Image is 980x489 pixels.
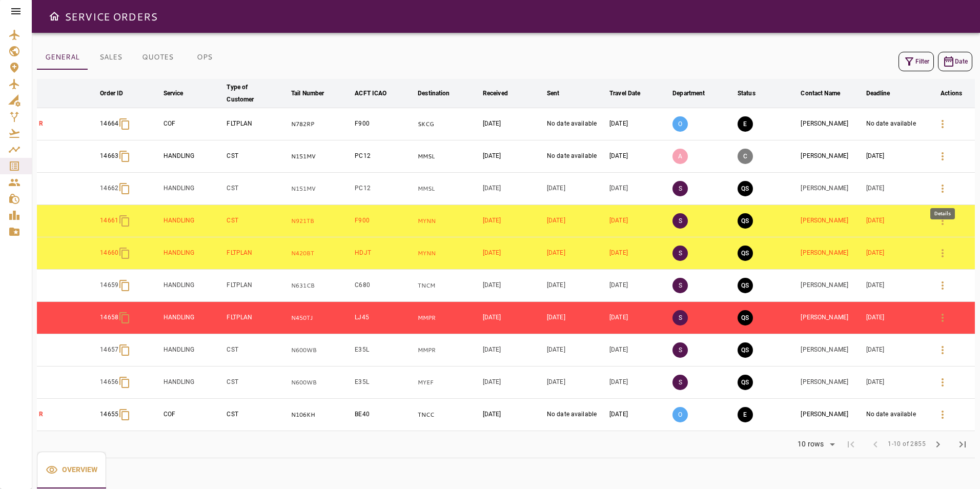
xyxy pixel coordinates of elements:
span: Received [483,87,521,99]
p: MMSL [418,185,479,193]
td: [DATE] [607,399,670,431]
td: [DATE] [864,302,928,334]
td: C680 [353,270,416,302]
p: N151MV [291,152,351,161]
td: No date available [545,399,607,431]
button: QUOTE SENT [738,310,753,325]
div: Deadline [866,87,890,99]
p: S [672,310,688,325]
button: CANCELED [738,149,753,164]
span: Previous Page [863,432,888,457]
td: [DATE] [607,108,670,140]
td: [PERSON_NAME] [799,366,864,399]
div: Tail Number [291,87,324,99]
td: [PERSON_NAME] [799,399,864,431]
td: [DATE] [481,366,545,399]
td: [DATE] [864,237,928,270]
td: [PERSON_NAME] [799,205,864,237]
td: [PERSON_NAME] [799,270,864,302]
p: MMSL [418,152,479,161]
p: 14661 [100,216,118,225]
p: N631CB [291,281,351,290]
span: Destination [418,87,463,99]
td: HANDLING [161,140,225,173]
div: Order ID [100,87,123,99]
div: Status [738,87,756,99]
td: No date available [545,140,607,173]
td: [DATE] [481,173,545,205]
td: [DATE] [481,270,545,302]
div: 10 rows [791,437,839,452]
td: [DATE] [545,270,607,302]
td: CST [224,399,289,431]
td: [DATE] [607,302,670,334]
div: basic tabs example [37,45,228,70]
span: Sent [547,87,573,99]
td: HANDLING [161,366,225,399]
td: CST [224,366,289,399]
td: No date available [864,108,928,140]
div: Received [483,87,508,99]
p: 14660 [100,249,118,257]
td: COF [161,399,225,431]
td: FLTPLAN [224,302,289,334]
button: Details [930,273,955,298]
p: S [672,181,688,196]
td: [DATE] [481,140,545,173]
span: chevron_right [932,438,944,451]
td: No date available [864,399,928,431]
span: Last Page [950,432,975,457]
td: [PERSON_NAME] [799,237,864,270]
span: Service [164,87,197,99]
td: [DATE] [607,334,670,366]
td: HANDLING [161,270,225,302]
td: FLTPLAN [224,237,289,270]
button: Details [930,402,955,427]
div: Service [164,87,183,99]
td: CST [224,334,289,366]
span: last_page [956,438,969,451]
td: No date available [545,108,607,140]
p: S [672,278,688,293]
td: LJ45 [353,302,416,334]
div: Department [672,87,705,99]
button: QUOTE SENT [738,342,753,358]
td: [PERSON_NAME] [799,108,864,140]
div: ACFT ICAO [355,87,386,99]
td: [DATE] [607,270,670,302]
p: MYNN [418,217,479,226]
p: 14655 [100,410,118,419]
p: N450TJ [291,314,351,322]
button: Overview [37,452,106,488]
p: 14657 [100,345,118,354]
td: [DATE] [545,334,607,366]
span: Type of Customer [227,81,287,106]
td: [DATE] [864,173,928,205]
button: GENERAL [37,45,88,70]
p: MYEF [418,378,479,387]
td: F900 [353,108,416,140]
td: E35L [353,366,416,399]
button: QUOTE SENT [738,213,753,229]
button: OPS [181,45,228,70]
span: 1-10 of 2855 [888,439,926,450]
p: TNCC [418,411,479,419]
td: HANDLING [161,205,225,237]
button: Open drawer [44,6,65,27]
td: [DATE] [481,205,545,237]
button: Date [938,52,972,71]
p: R [39,410,96,419]
p: 14659 [100,281,118,290]
p: MMPR [418,314,479,322]
td: F900 [353,205,416,237]
td: HANDLING [161,334,225,366]
span: Next Page [926,432,950,457]
td: [DATE] [607,140,670,173]
td: COF [161,108,225,140]
span: Travel Date [609,87,654,99]
p: 14658 [100,313,118,322]
button: Details [930,338,955,362]
td: [DATE] [545,173,607,205]
td: [PERSON_NAME] [799,302,864,334]
p: S [672,342,688,358]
